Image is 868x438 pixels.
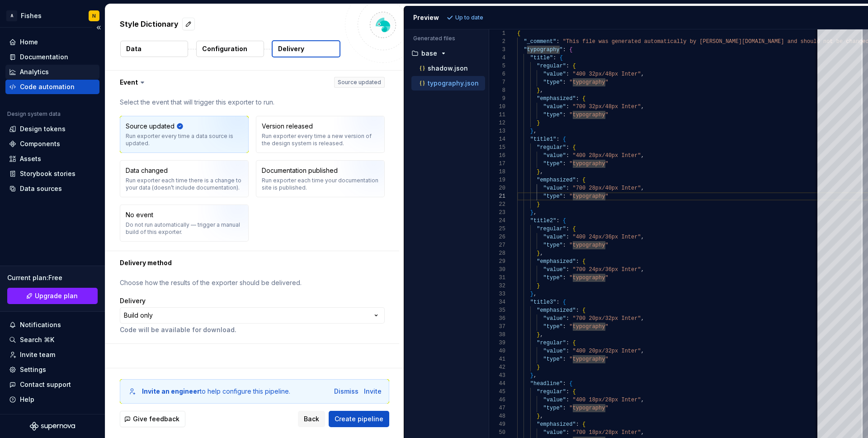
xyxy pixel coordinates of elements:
[30,422,75,431] a: Supernova Logo
[543,79,562,86] span: "type"
[408,48,485,58] button: base
[563,47,566,53] span: :
[5,152,99,166] a: Assets
[566,234,569,240] span: :
[576,307,579,314] span: :
[489,323,505,331] div: 37
[641,104,644,110] span: ,
[489,371,505,380] div: 43
[530,381,563,387] span: "headline"
[142,387,200,395] b: Invite an engineer
[566,315,569,322] span: :
[20,335,54,344] div: Search ⌘K
[489,200,505,209] div: 22
[428,80,479,87] p: typography.json
[641,429,644,436] span: ,
[569,193,608,200] span: "typography"
[489,396,505,404] div: 46
[489,306,505,314] div: 35
[540,413,543,419] span: ,
[530,299,557,305] span: "title3"
[489,111,505,119] div: 11
[537,340,566,346] span: "regular"
[21,11,42,20] div: Fishes
[572,389,576,395] span: {
[543,161,562,167] span: "type"
[537,413,540,419] span: }
[530,218,557,224] span: "title2"
[126,210,153,219] div: No event
[489,404,505,412] div: 47
[489,339,505,347] div: 39
[489,78,505,86] div: 7
[556,136,559,143] span: :
[196,41,264,57] button: Configuration
[569,161,608,167] span: "typography"
[537,250,540,257] span: }
[335,414,383,424] span: Create pipeline
[530,136,557,143] span: "title1"
[20,38,38,47] div: Home
[126,166,168,175] div: Data changed
[455,14,483,21] p: Up to date
[5,333,99,347] button: Search ⌘K
[537,120,540,126] span: }
[262,122,313,131] div: Version released
[489,388,505,396] div: 45
[537,258,576,265] span: "emphasized"
[566,348,569,354] span: :
[569,79,608,86] span: "typography"
[5,318,99,332] button: Notifications
[120,41,188,57] button: Data
[543,348,566,354] span: "value"
[576,177,579,183] span: :
[563,299,566,305] span: {
[20,124,66,133] div: Design tokens
[582,307,585,314] span: {
[304,414,319,424] span: Back
[572,340,576,346] span: {
[524,47,562,53] span: "typography"
[489,314,505,323] div: 36
[569,112,608,118] span: "typography"
[5,137,99,151] a: Components
[543,267,566,273] span: "value"
[428,65,468,72] p: shadow.json
[489,184,505,192] div: 20
[566,340,569,346] span: :
[334,387,359,396] button: Dismiss
[5,392,99,407] button: Help
[563,405,566,411] span: :
[582,95,585,102] span: {
[20,82,75,91] div: Code automation
[530,209,533,216] span: }
[364,387,382,396] div: Invite
[540,250,543,257] span: ,
[572,429,641,436] span: "700 18px/28px Inter"
[489,249,505,257] div: 28
[553,55,556,61] span: :
[20,350,55,359] div: Invite team
[517,30,520,37] span: {
[421,50,437,57] p: base
[582,421,585,428] span: {
[489,298,505,306] div: 34
[126,133,243,147] div: Run exporter every time a data source is updated.
[537,201,540,208] span: }
[489,380,505,388] div: 44
[563,381,566,387] span: :
[537,421,576,428] span: "emphasized"
[489,233,505,241] div: 26
[543,356,562,362] span: "type"
[569,275,608,281] span: "typography"
[572,144,576,151] span: {
[20,395,34,404] div: Help
[572,104,641,110] span: "700 32px/48px Inter"
[413,13,439,22] div: Preview
[641,152,644,159] span: ,
[556,38,559,45] span: :
[543,234,566,240] span: "value"
[126,221,243,236] div: Do not run automatically — trigger a manual build of this exporter.
[566,389,569,395] span: :
[489,241,505,249] div: 27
